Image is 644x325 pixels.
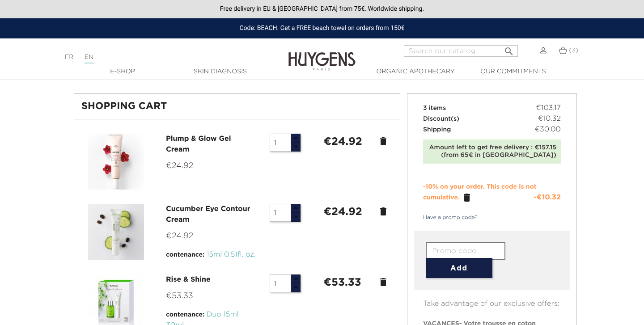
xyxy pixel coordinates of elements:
span: contenance: [166,312,204,318]
a: Our commitments [468,67,558,76]
span: €103.17 [536,103,561,114]
span: 15ml 0.51fl. oz. [207,251,256,258]
img: Plump & Glow Gel Cream [88,134,144,190]
span: €10.32 [538,114,561,124]
p: Take advantage of our exclusive offers: [414,290,570,309]
div: Amount left to get free delivery : €157.15 (from 65€ in [GEOGRAPHIC_DATA]) [428,144,556,159]
i:  [504,43,514,54]
a: (3) [559,47,578,54]
a:  [462,192,472,203]
a: Rise & Shine [166,276,211,283]
span: (3) [569,47,578,54]
div: | [60,52,262,63]
a: FR [65,54,73,60]
span: €24.92 [166,232,193,240]
a: Have a promo code? [414,214,478,222]
span: €53.33 [166,292,193,300]
span: €24.92 [166,162,193,170]
button: Add [426,258,492,278]
button:  [501,42,517,55]
a: Cucumber Eye Contour Cream [166,206,250,224]
a: delete [378,136,389,147]
img: Cucumber Eye Contour Cream [88,204,144,260]
span: contenance: [166,252,204,258]
input: Promo code [426,242,505,260]
a: delete [378,206,389,217]
strong: €24.92 [324,207,362,217]
img: Huygens [288,38,356,72]
a: Skin Diagnosis [175,67,265,76]
strong: €53.33 [324,277,361,288]
span: Discount(s) [423,116,459,122]
a: delete [378,277,389,287]
a: Organic Apothecary [371,67,460,76]
a: EN [85,54,93,63]
div: -€10.32 [534,192,561,203]
span: 3 items [423,105,446,111]
span: €30.00 [535,124,561,135]
span: -10% on your order. This code is not cumulative. [423,184,537,201]
input: Search [404,45,518,57]
a: Plump & Glow Gel Cream [166,135,231,153]
h1: Shopping Cart [81,101,393,112]
a: E-Shop [78,67,167,76]
strong: €24.92 [324,136,362,147]
span: Shipping [423,127,451,133]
